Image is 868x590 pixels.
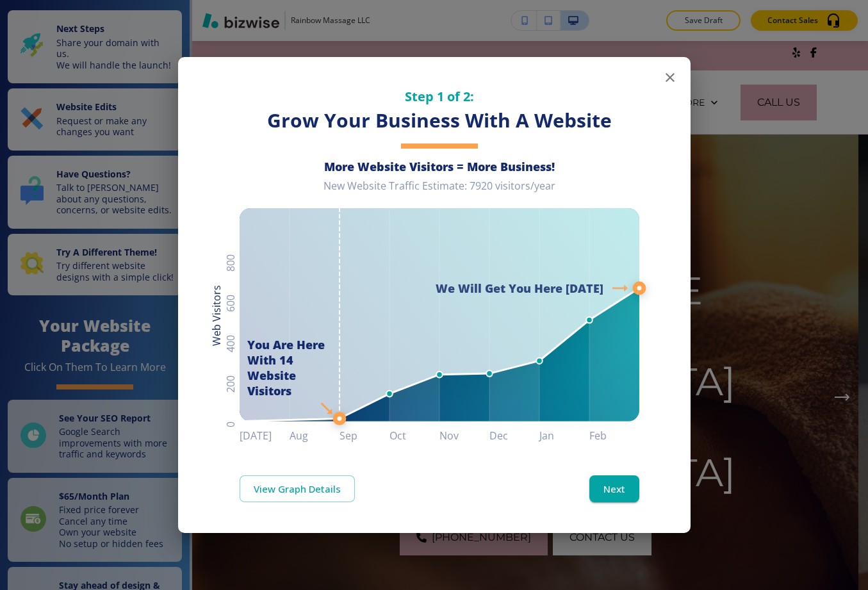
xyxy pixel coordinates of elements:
h6: Nov [439,427,489,445]
h5: Step 1 of 2: [240,88,639,105]
h6: Jan [539,427,589,445]
h6: Sep [340,427,389,445]
h3: Grow Your Business With A Website [240,108,639,134]
h6: Aug [290,427,340,445]
a: View Graph Details [240,475,355,502]
h6: [DATE] [240,427,290,445]
h6: Feb [589,427,639,445]
div: New Website Traffic Estimate: 7920 visitors/year [240,179,639,203]
h6: Oct [389,427,439,445]
button: Next [589,475,639,502]
h6: Dec [489,427,539,445]
h6: More Website Visitors = More Business! [240,159,639,174]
